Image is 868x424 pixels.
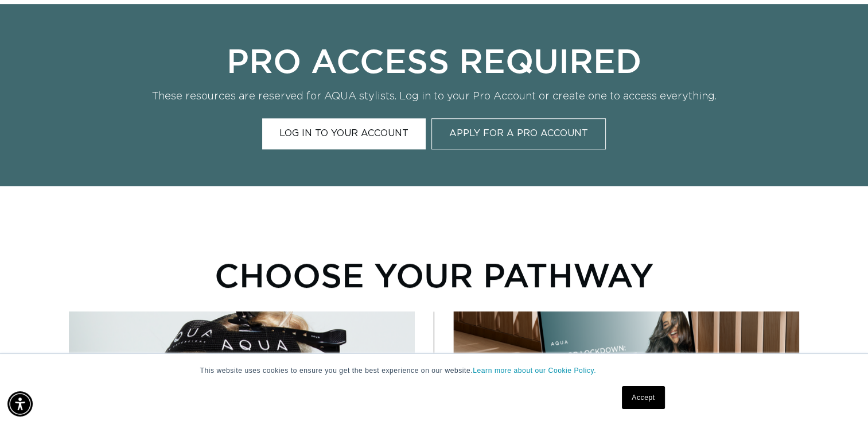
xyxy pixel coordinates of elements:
[473,367,596,375] a: Learn more about our Cookie Policy.
[215,255,654,294] p: Choose Your Pathway
[200,365,668,376] p: This website uses cookies to ensure you get the best experience on our website.
[151,41,718,80] p: Pro Access Required
[262,118,426,149] a: Log In to Your Account
[7,391,33,417] div: Accessibility Menu
[151,89,718,104] p: These resources are reserved for AQUA stylists. Log in to your Pro Account or create one to acces...
[431,118,606,149] a: Apply for a Pro Account
[622,386,664,409] a: Accept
